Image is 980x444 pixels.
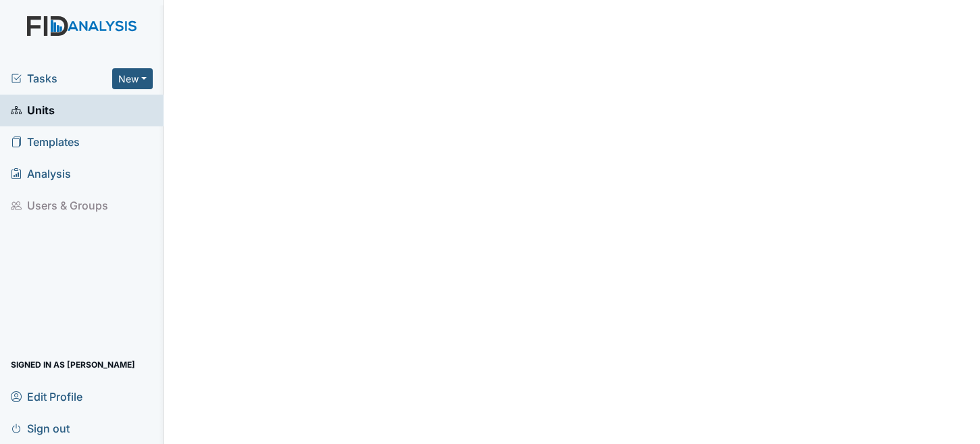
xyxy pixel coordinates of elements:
span: Edit Profile [11,386,82,407]
span: Templates [11,132,80,153]
span: Analysis [11,164,71,184]
a: Tasks [11,70,112,87]
span: Signed in as [PERSON_NAME] [11,354,135,375]
button: New [112,68,153,89]
span: Sign out [11,418,70,439]
span: Units [11,100,55,121]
